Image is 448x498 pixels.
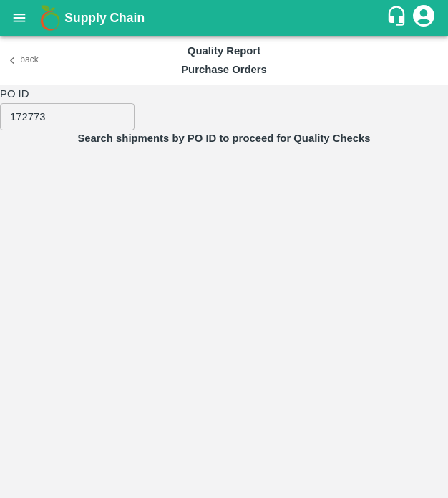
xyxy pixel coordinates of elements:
button: open drawer [3,1,36,34]
img: logo [36,4,64,32]
a: Supply Chain [64,8,386,28]
b: Supply Chain [64,11,145,25]
b: Search shipments by PO ID to proceed for Quality Checks [77,133,370,144]
div: account of current user [411,3,437,33]
div: customer-support [386,5,411,31]
h6: Quality Report [93,42,355,60]
h6: Purchase Orders [93,60,355,79]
